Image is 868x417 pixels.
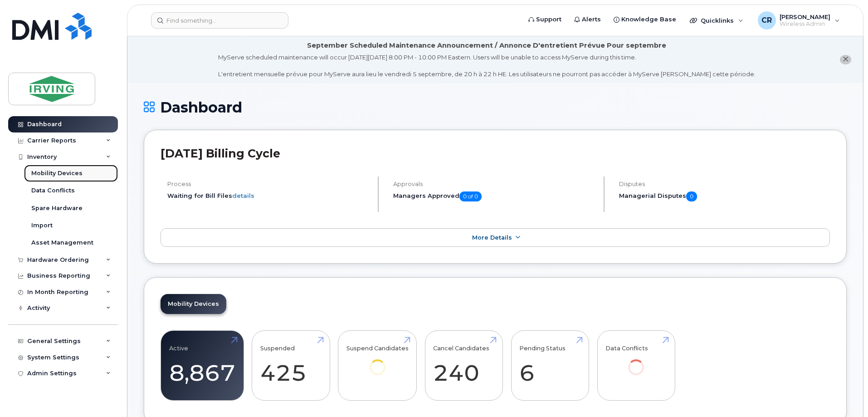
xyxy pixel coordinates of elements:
[619,191,830,201] h5: Managerial Disputes
[161,294,226,314] a: Mobility Devices
[459,191,482,201] span: 0 of 0
[393,191,596,201] h5: Managers Approved
[519,336,580,396] a: Pending Status 6
[218,53,756,78] div: MyServe scheduled maintenance will occur [DATE][DATE] 8:00 PM - 10:00 PM Eastern. Users will be u...
[472,234,512,241] span: More Details
[840,55,851,64] button: close notification
[167,191,370,200] li: Waiting for Bill Files
[169,336,235,396] a: Active 8,867
[605,336,667,388] a: Data Conflicts
[144,99,847,115] h1: Dashboard
[167,181,370,187] h4: Process
[433,336,494,396] a: Cancel Candidates 240
[232,192,254,199] a: details
[161,147,830,160] h2: [DATE] Billing Cycle
[686,191,697,201] span: 0
[619,181,830,187] h4: Disputes
[393,181,596,187] h4: Approvals
[260,336,322,396] a: Suspended 425
[346,336,409,388] a: Suspend Candidates
[307,41,666,50] div: September Scheduled Maintenance Announcement / Annonce D'entretient Prévue Pour septembre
